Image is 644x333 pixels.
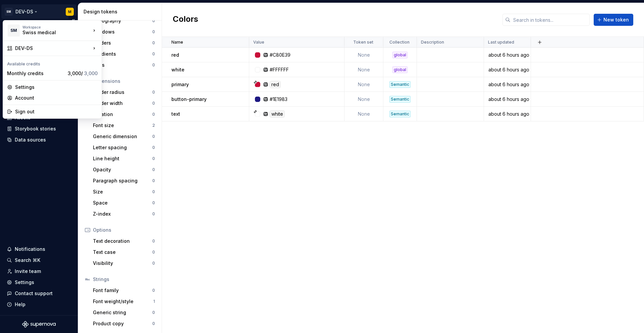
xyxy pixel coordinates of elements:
span: 3,000 / [68,70,98,76]
span: 3,000 [84,70,98,76]
div: DEV-DS [15,45,91,52]
div: SM [8,24,20,37]
div: Available credits [4,57,100,68]
div: Account [15,95,98,101]
div: Settings [15,84,98,91]
div: Swiss medical [22,29,79,36]
div: Monthly credits [7,70,65,77]
div: Sign out [15,108,98,115]
div: Workspace [22,25,91,29]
